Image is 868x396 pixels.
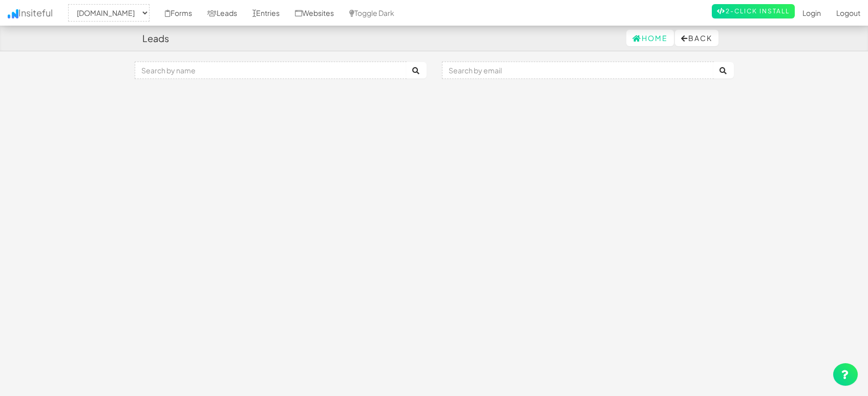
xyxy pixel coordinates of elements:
[626,30,674,46] a: Home
[135,62,407,79] input: Search by name
[142,33,169,44] h4: Leads
[442,62,714,79] input: Search by email
[675,30,718,46] button: Back
[8,9,18,18] img: icon.png
[712,4,795,18] a: 2-Click Install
